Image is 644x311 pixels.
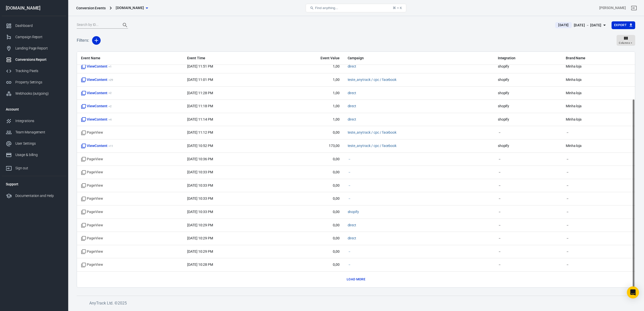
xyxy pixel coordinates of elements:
[498,77,558,82] span: shopify
[348,64,356,68] a: direct
[612,21,635,29] button: Export
[566,130,631,135] span: －
[498,236,558,241] span: －
[348,262,351,267] span: －
[498,117,558,122] span: shopify
[617,35,635,46] button: Columns
[628,2,640,14] a: Sign out
[348,64,356,69] span: direct
[187,236,213,240] time: 2025-10-07T22:29:03-03:00
[498,56,558,61] span: Integration
[566,236,631,241] span: －
[81,196,103,201] span: Standard event name
[498,170,558,175] span: －
[498,104,558,109] span: shopify
[15,118,62,124] div: Integrations
[15,91,62,96] div: Webhooks (outgoing)
[187,91,213,95] time: 2025-10-07T23:28:21-03:00
[187,130,213,134] time: 2025-10-07T23:12:32-03:00
[306,4,406,12] button: Find anything...⌘ + K
[348,130,397,135] span: teste_anytrack / cpc / facebook
[574,22,601,28] div: [DATE] － [DATE]
[187,144,213,148] time: 2025-10-07T22:52:00-03:00
[187,104,213,108] time: 2025-10-07T23:18:07-03:00
[81,56,151,61] span: Event Name
[81,130,103,135] span: Standard event name
[348,183,351,188] span: －
[187,210,213,214] time: 2025-10-07T22:33:25-03:00
[81,183,103,188] span: Standard event name
[348,223,356,228] span: direct
[81,104,111,109] span: ViewContent
[348,144,397,148] a: teste_anytrack / cpc / facebook
[276,210,339,215] span: 0,00
[348,117,356,122] span: direct
[348,117,356,121] a: direct
[108,91,112,95] sup: + 2
[566,104,631,109] span: Minha loja
[108,118,112,121] sup: + 4
[187,223,213,227] time: 2025-10-07T22:29:04-03:00
[15,166,62,171] div: Sign out
[81,210,103,215] span: Standard event name
[2,20,66,31] a: Dashboard
[348,56,418,61] span: Campaign
[187,249,213,253] time: 2025-10-07T22:29:03-03:00
[276,143,339,148] span: 173,00
[566,77,631,82] span: Minha loja
[187,78,213,82] time: 2025-10-07T23:01:33-03:00
[498,157,558,162] span: －
[348,236,356,240] a: direct
[81,157,103,162] span: Standard event name
[15,141,62,146] div: User Settings
[498,262,558,267] span: －
[81,143,113,148] span: ViewContent
[15,152,62,158] div: Usage & billing
[187,170,213,174] time: 2025-10-07T22:33:41-03:00
[2,65,66,77] a: Tracking Pixels
[276,196,339,201] span: 0,00
[15,80,62,85] div: Property Settings
[348,263,351,267] a: －
[276,223,339,228] span: 0,00
[348,143,397,148] span: teste_anytrack / cpc / facebook
[348,170,351,175] span: －
[498,223,558,228] span: －
[81,223,103,228] span: Standard event name
[81,262,103,267] span: Standard event name
[348,157,351,162] span: －
[566,223,631,228] span: －
[498,64,558,69] span: shopify
[498,143,558,148] span: shopify
[315,6,338,10] span: Find anything...
[77,52,635,287] div: scrollable content
[348,210,359,215] span: shopify
[187,157,213,161] time: 2025-10-07T22:36:59-03:00
[566,117,631,122] span: Minha loja
[619,41,630,45] span: Columns
[393,6,402,10] div: ⌘ + K
[81,77,113,82] span: ViewContent
[348,91,356,95] a: direct
[566,196,631,201] span: －
[276,130,339,135] span: 0,00
[348,196,351,201] span: －
[276,77,339,82] span: 1,00
[348,249,351,253] a: －
[15,57,62,62] div: Conversions Report
[348,91,356,96] span: direct
[276,64,339,69] span: 1,00
[566,91,631,96] span: Minha loja
[2,178,66,190] li: Support
[348,77,397,82] span: teste_anytrack / cpc / facebook
[566,170,631,175] span: －
[276,104,339,109] span: 1,00
[566,56,631,61] span: Brand Name
[566,143,631,148] span: Minha loja
[187,183,213,187] time: 2025-10-07T22:33:41-03:00
[2,88,66,99] a: Webhooks (outgoing)
[187,56,258,61] span: Event Time
[2,54,66,65] a: Conversions Report
[77,32,89,48] h5: Filters:
[15,193,62,198] div: Documentation and Help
